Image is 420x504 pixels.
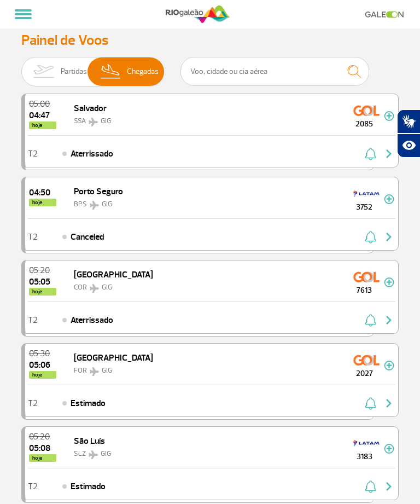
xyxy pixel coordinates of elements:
img: slider-desembarque [95,57,127,86]
input: Voo, cidade ou cia aérea [180,57,369,86]
span: 2025-09-26 04:47:56 [29,111,56,120]
img: GOL Transportes Aereos [353,102,380,119]
span: Chegadas [127,57,159,86]
div: Plugin de acessibilidade da Hand Talk. [397,109,420,158]
span: hoje [29,371,56,379]
span: São Luís [74,436,105,447]
span: Salvador [74,103,107,114]
span: COR [74,283,87,292]
img: GOL Transportes Aereos [353,268,380,286]
img: seta-direita-painel-voo.svg [382,480,395,493]
img: mais-info-painel-voo.svg [384,444,394,454]
button: Abrir tradutor de língua de sinais. [397,109,420,134]
span: hoje [29,288,56,296]
span: 7613 [345,285,384,296]
img: sino-painel-voo.svg [365,314,376,327]
span: T2 [28,316,38,324]
button: Abrir recursos assistivos. [397,134,420,158]
img: sino-painel-voo.svg [365,230,376,244]
span: GIG [102,366,112,375]
span: Estimado [71,397,106,410]
img: mais-info-painel-voo.svg [384,194,394,204]
img: mais-info-painel-voo.svg [384,277,394,287]
span: T2 [28,483,38,490]
span: T2 [28,399,38,407]
span: hoje [29,121,56,129]
span: T2 [28,150,38,158]
span: GIG [101,449,111,458]
span: SSA [74,117,86,125]
img: slider-embarque [26,57,61,86]
span: GIG [102,200,112,208]
img: seta-direita-painel-voo.svg [382,397,395,410]
img: mais-info-painel-voo.svg [384,111,394,121]
span: Partidas [61,57,87,86]
span: 2025-09-26 05:08:00 [29,444,56,453]
img: sino-painel-voo.svg [365,480,376,493]
span: GIG [102,283,112,292]
span: T2 [28,233,38,241]
span: Estimado [71,480,106,493]
span: hoje [29,454,56,462]
span: BPS [74,200,87,208]
span: 2025-09-26 04:50:00 [29,188,56,197]
span: 2025-09-26 05:06:00 [29,361,56,369]
span: 2025-09-26 05:20:00 [29,266,56,275]
img: sino-painel-voo.svg [365,397,376,410]
span: Canceled [71,230,104,244]
span: 3752 [345,201,384,213]
span: 2085 [345,118,384,130]
span: 3183 [345,451,384,462]
img: seta-direita-painel-voo.svg [382,230,395,244]
img: GOL Transportes Aereos [353,351,380,369]
h3: Painel de Voos [21,32,399,49]
span: 2025-09-26 05:05:00 [29,277,56,286]
span: Aterrissado [71,147,113,160]
img: TAM LINHAS AEREAS [353,435,380,452]
span: 2025-09-26 05:20:00 [29,432,56,441]
span: SLZ [74,449,86,458]
span: 2025-09-26 05:00:00 [29,100,56,108]
span: 2027 [345,368,384,379]
span: 2025-09-26 05:30:00 [29,349,56,358]
img: sino-painel-voo.svg [365,147,376,160]
span: GIG [101,117,111,125]
img: seta-direita-painel-voo.svg [382,314,395,327]
span: [GEOGRAPHIC_DATA] [74,352,153,363]
img: TAM LINHAS AEREAS [353,185,380,202]
span: [GEOGRAPHIC_DATA] [74,269,153,280]
span: hoje [29,199,56,206]
img: mais-info-painel-voo.svg [384,361,394,370]
span: Aterrissado [71,314,113,327]
img: seta-direita-painel-voo.svg [382,147,395,160]
span: FOR [74,366,87,375]
span: Porto Seguro [74,186,123,197]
